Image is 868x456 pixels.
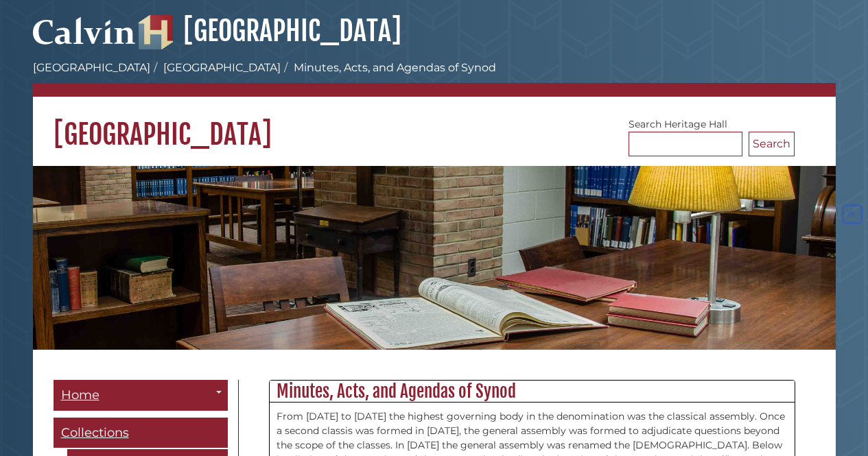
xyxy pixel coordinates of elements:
[749,132,795,156] button: Search
[139,14,401,48] a: [GEOGRAPHIC_DATA]
[33,61,150,74] a: [GEOGRAPHIC_DATA]
[33,60,836,97] nav: breadcrumb
[163,61,281,74] a: [GEOGRAPHIC_DATA]
[139,15,173,49] img: Hekman Library Logo
[270,381,795,403] h2: Minutes, Acts, and Agendas of Synod
[839,208,865,221] a: Back to Top
[33,11,136,49] img: Calvin
[33,97,836,152] h1: [GEOGRAPHIC_DATA]
[61,387,99,403] span: Home
[33,32,136,44] a: Calvin University
[54,418,228,448] a: Collections
[61,425,129,440] span: Collections
[281,60,496,76] li: Minutes, Acts, and Agendas of Synod
[54,380,228,411] a: Home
